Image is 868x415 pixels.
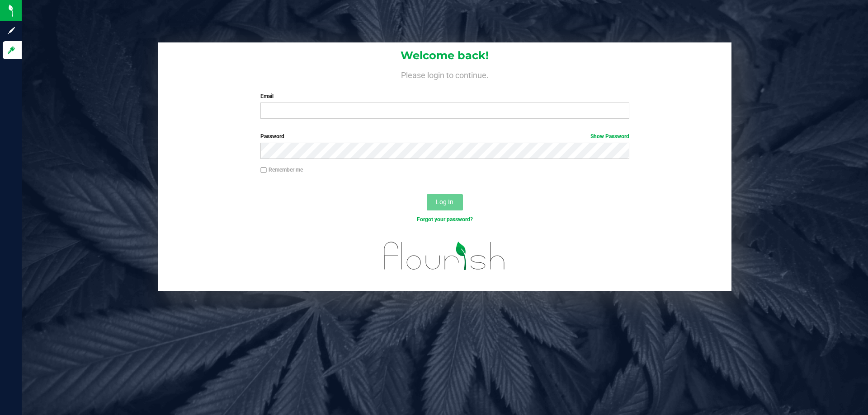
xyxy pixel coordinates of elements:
[260,167,267,173] input: Remember me
[260,133,284,140] span: Password
[158,50,731,61] h1: Welcome back!
[417,216,473,223] a: Forgot your password?
[373,233,516,279] img: flourish_logo.svg
[158,69,731,79] h4: Please login to continue.
[7,26,16,35] inline-svg: Sign up
[436,198,453,205] span: Log In
[260,92,629,100] label: Email
[7,46,16,55] inline-svg: Log in
[427,194,463,210] button: Log In
[590,133,629,140] a: Show Password
[260,166,303,174] label: Remember me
